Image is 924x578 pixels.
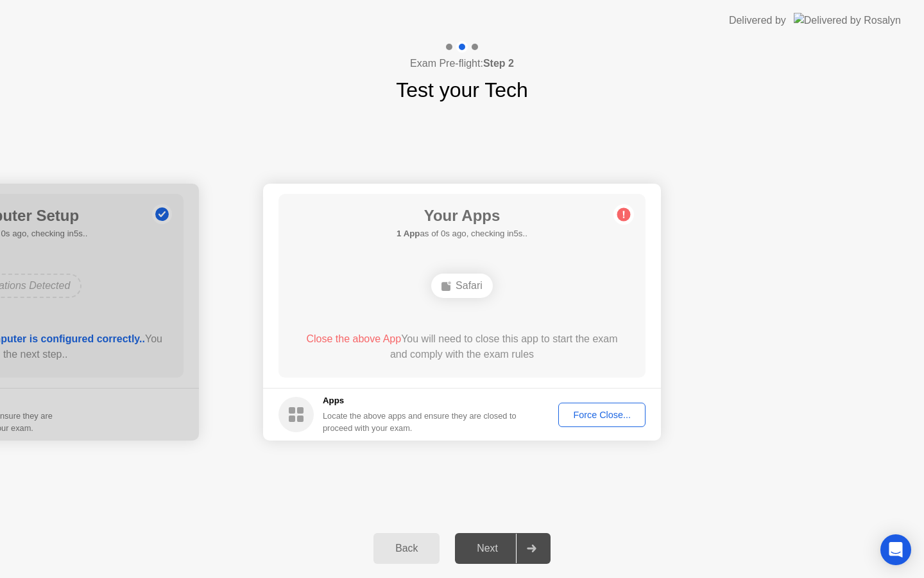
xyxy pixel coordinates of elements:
[563,410,641,420] div: Force Close...
[373,533,440,564] button: Back
[459,543,516,554] div: Next
[729,13,786,28] div: Delivered by
[396,74,528,105] h1: Test your Tech
[455,533,551,564] button: Next
[323,410,517,434] div: Locate the above apps and ensure they are closed to proceed with your exam.
[323,394,517,407] h5: Apps
[397,229,420,238] b: 1 App
[297,331,628,362] div: You will need to close this app to start the exam and comply with the exam rules
[377,543,436,554] div: Back
[483,58,514,69] b: Step 2
[397,227,527,240] h5: as of 0s ago, checking in5s..
[880,534,911,565] div: Open Intercom Messenger
[794,13,901,28] img: Delivered by Rosalyn
[558,403,646,427] button: Force Close...
[431,274,493,298] div: Safari
[306,333,401,344] span: Close the above App
[410,56,514,71] h4: Exam Pre-flight:
[397,204,527,227] h1: Your Apps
